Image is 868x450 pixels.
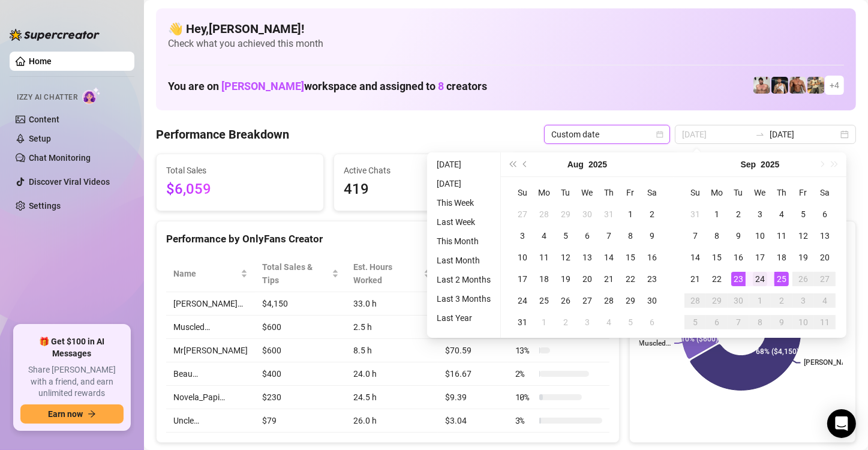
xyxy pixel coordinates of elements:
[814,182,836,203] th: Sa
[515,272,530,286] div: 17
[580,293,594,308] div: 27
[753,293,767,308] div: 1
[774,250,789,265] div: 18
[567,152,584,176] button: Choose a month
[818,272,832,286] div: 27
[255,256,346,292] th: Total Sales & Tips
[20,404,124,424] button: Earn nowarrow-right
[731,315,746,329] div: 7
[728,203,749,225] td: 2025-09-02
[537,272,551,286] div: 18
[755,130,765,139] span: to
[166,231,609,247] div: Performance by OnlyFans Creator
[731,250,746,265] div: 16
[346,409,438,433] td: 26.0 h
[602,272,616,286] div: 21
[551,125,663,143] span: Custom date
[602,207,616,221] div: 31
[598,268,620,290] td: 2025-08-21
[166,409,255,433] td: Uncle…
[346,292,438,316] td: 33.0 h
[753,315,767,329] div: 8
[706,290,728,311] td: 2025-09-29
[792,247,814,268] td: 2025-09-19
[706,247,728,268] td: 2025-09-15
[623,315,638,329] div: 5
[641,311,663,333] td: 2025-09-06
[255,362,346,386] td: $400
[29,201,61,211] a: Settings
[346,362,438,386] td: 24.0 h
[558,272,573,286] div: 19
[641,225,663,247] td: 2025-08-09
[792,311,814,333] td: 2025-10-10
[623,293,638,308] div: 29
[771,311,792,333] td: 2025-10-09
[512,268,533,290] td: 2025-08-17
[728,225,749,247] td: 2025-09-09
[771,77,788,94] img: Chris
[580,272,594,286] div: 20
[432,272,495,287] li: Last 2 Months
[598,290,620,311] td: 2025-08-28
[814,247,836,268] td: 2025-09-20
[641,182,663,203] th: Sa
[82,87,101,104] img: AI Chatter
[814,268,836,290] td: 2025-09-27
[166,316,255,339] td: Muscled…
[814,225,836,247] td: 2025-09-13
[558,315,573,329] div: 2
[537,229,551,243] div: 4
[728,268,749,290] td: 2025-09-23
[598,247,620,268] td: 2025-08-14
[533,247,555,268] td: 2025-08-11
[620,225,641,247] td: 2025-08-08
[515,414,534,427] span: 3 %
[519,152,532,176] button: Previous month (PageUp)
[774,207,789,221] div: 4
[512,290,533,311] td: 2025-08-24
[645,293,659,308] div: 30
[710,293,724,308] div: 29
[818,207,832,221] div: 6
[555,268,576,290] td: 2025-08-19
[684,203,706,225] td: 2025-08-31
[20,364,124,400] span: Share [PERSON_NAME] with a friend, and earn unlimited rewards
[602,250,616,265] div: 14
[346,339,438,362] td: 8.5 h
[576,225,598,247] td: 2025-08-06
[432,196,495,210] li: This Week
[645,315,659,329] div: 6
[749,203,771,225] td: 2025-09-03
[156,126,289,143] h4: Performance Breakdown
[588,152,607,176] button: Choose a year
[17,92,77,103] span: Izzy AI Chatter
[656,131,663,138] span: calendar
[602,293,616,308] div: 28
[684,268,706,290] td: 2025-09-21
[515,229,530,243] div: 3
[576,268,598,290] td: 2025-08-20
[710,272,724,286] div: 22
[753,250,767,265] div: 17
[166,362,255,386] td: Beau…
[432,292,495,306] li: Last 3 Months
[623,207,638,221] div: 1
[774,272,789,286] div: 25
[537,250,551,265] div: 11
[598,203,620,225] td: 2025-07-31
[818,315,832,329] div: 11
[771,268,792,290] td: 2025-09-25
[710,250,724,265] div: 15
[432,215,495,229] li: Last Week
[731,229,746,243] div: 9
[432,311,495,325] li: Last Year
[620,182,641,203] th: Fr
[515,344,534,357] span: 13 %
[255,386,346,409] td: $230
[814,203,836,225] td: 2025-09-06
[796,250,810,265] div: 19
[688,250,702,265] div: 14
[346,386,438,409] td: 24.5 h
[598,182,620,203] th: Th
